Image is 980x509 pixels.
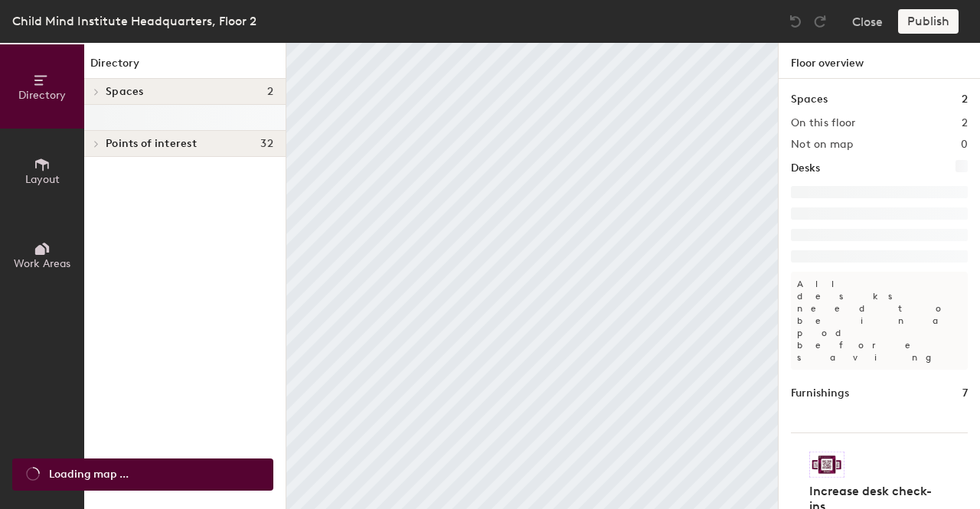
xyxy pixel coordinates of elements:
[791,160,820,177] h1: Desks
[791,272,968,370] p: All desks need to be in a pod before saving
[49,466,129,483] span: Loading map ...
[18,89,66,102] span: Directory
[962,91,968,108] h1: 2
[962,117,968,129] h2: 2
[961,139,968,151] h2: 0
[106,86,144,98] span: Spaces
[25,173,60,186] span: Layout
[106,138,197,150] span: Points of interest
[809,452,844,478] img: Sticker logo
[267,86,273,98] span: 2
[852,9,883,34] button: Close
[260,138,273,150] span: 32
[788,14,803,29] img: Undo
[779,43,980,79] h1: Floor overview
[12,11,256,31] div: Child Mind Institute Headquarters, Floor 2
[791,139,853,151] h2: Not on map
[286,43,778,509] canvas: Map
[791,385,849,402] h1: Furnishings
[84,55,286,79] h1: Directory
[812,14,828,29] img: Redo
[14,257,70,270] span: Work Areas
[791,91,828,108] h1: Spaces
[791,117,856,129] h2: On this floor
[962,385,968,402] h1: 7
